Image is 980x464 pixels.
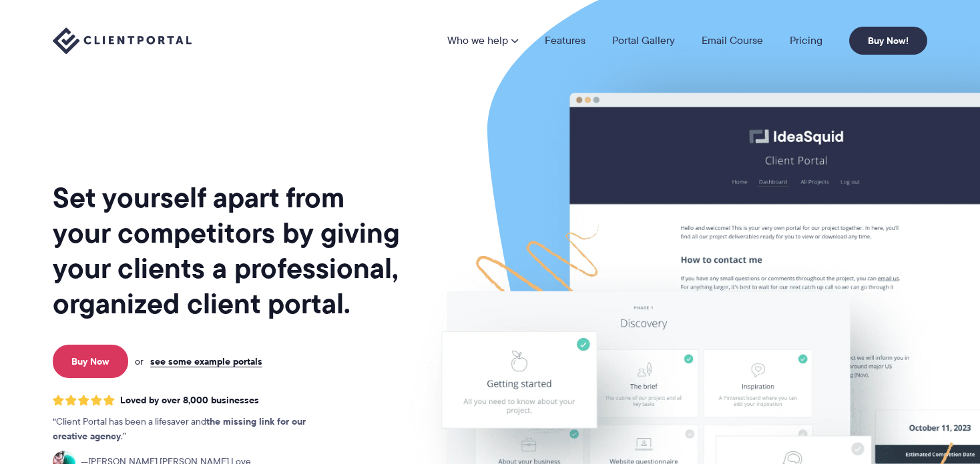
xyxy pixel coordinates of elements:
a: Buy Now [53,345,128,378]
span: Loved by over 8,000 businesses [120,395,259,406]
a: Portal Gallery [612,35,675,46]
a: Email Course [702,35,763,46]
a: Pricing [790,35,822,46]
a: see some example portals [150,355,262,367]
strong: the missing link for our creative agency [53,414,306,443]
p: Client Portal has been a lifesaver and . [53,415,333,444]
a: Who we help [447,35,518,46]
a: Buy Now! [849,27,927,55]
a: Features [545,35,585,46]
h1: Set yourself apart from your competitors by giving your clients a professional, organized client ... [53,180,403,321]
span: or [135,355,144,367]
